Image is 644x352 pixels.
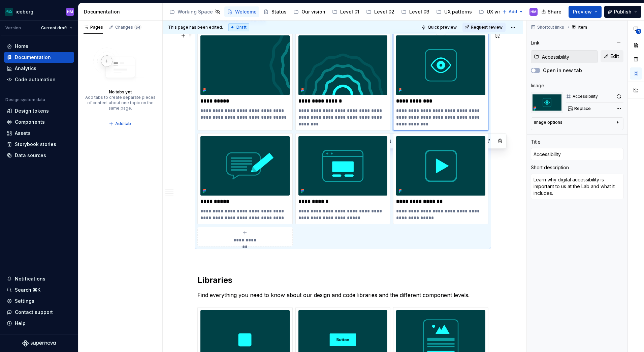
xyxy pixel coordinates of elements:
div: Pages [84,25,103,30]
div: Changes [115,25,141,30]
span: Replace [574,106,591,111]
span: Publish [614,8,632,15]
svg: Supernova Logo [22,340,56,347]
div: Image [531,82,544,89]
a: Status [261,6,289,17]
div: Level 03 [409,8,429,15]
button: Edit [601,50,623,62]
div: UX patterns [444,8,472,15]
div: Link [531,39,540,46]
button: Current draft [38,23,75,33]
a: Code automation [4,74,74,85]
div: Components [15,119,45,125]
div: Welcome [235,8,257,15]
img: 169b1be3-7c85-4d39-bf3f-aacbf724f981.png [531,92,563,113]
button: Replace [566,104,594,113]
div: Documentation [15,54,51,61]
a: UX patterns [433,6,475,17]
a: Welcome [224,6,259,17]
label: Open in new tab [543,67,582,74]
div: Search ⌘K [15,287,40,293]
div: Image options [534,120,562,125]
div: Settings [15,298,34,304]
a: Home [4,41,74,52]
div: Storybook stories [15,141,56,148]
span: Preview [573,8,592,15]
a: Working Space [167,6,223,17]
div: Level 01 [340,8,359,15]
div: Working Space [178,8,213,15]
button: Preview [569,6,602,18]
div: Documentation [84,8,160,15]
div: HM [530,9,537,14]
a: Storybook stories [4,139,74,150]
div: HM [67,9,73,14]
div: Add tabs to create separate pieces of content about one topic on the same page. [85,95,156,111]
button: Add tab [107,119,134,128]
p: Find everything you need to know about our design and code libraries and the different component ... [197,291,488,299]
div: Level 02 [374,8,394,15]
button: Search ⌘K [4,285,74,295]
div: iceberg [15,8,33,15]
a: UX writing [476,6,513,17]
a: Level 03 [398,6,432,17]
div: Our vision [301,8,325,15]
div: Code automation [15,76,56,83]
button: Shortcut links [529,23,567,32]
div: Data sources [15,152,46,159]
span: This page has been edited. [168,25,223,30]
button: Contact support [4,307,74,318]
button: Image options [534,120,620,128]
div: Page tree [167,5,499,19]
div: Status [271,8,287,15]
div: No tabs yet [109,89,132,95]
span: 1 [636,29,641,34]
button: Request review [462,23,506,32]
div: Short description [531,164,569,171]
a: Components [4,117,74,127]
div: Analytics [15,65,36,72]
button: Help [4,318,74,329]
a: Design tokens [4,106,74,116]
img: 7fd731b8-1d66-44d0-9cd7-d6c5a8e24643.png [298,136,388,196]
a: Level 02 [363,6,397,17]
a: Our vision [291,6,328,17]
span: Add tab [115,121,131,126]
div: Design system data [5,97,45,102]
img: c243b1aa-ef08-48ea-8576-6ccf4d0d1fda.png [200,35,290,95]
img: 964fdd65-7811-4b7f-83a4-594e0833bfec.png [200,136,290,196]
button: icebergHM [1,4,77,19]
a: Assets [4,128,74,139]
div: Version [5,25,21,31]
div: Help [15,320,26,327]
a: Data sources [4,150,74,161]
span: Quick preview [428,25,457,30]
span: Share [548,8,561,15]
div: Home [15,43,28,50]
img: 418c6d47-6da6-4103-8b13-b5999f8989a1.png [5,8,13,16]
span: Add [509,9,517,14]
button: Share [538,6,566,18]
div: UX writing [487,8,511,15]
span: 54 [134,25,141,30]
span: Request review [471,25,503,30]
button: Publish [604,6,641,18]
img: 0c5b181c-c06c-4252-b146-87314f85abd9.png [396,136,485,196]
span: Current draft [41,25,67,31]
input: Add title [531,148,623,160]
img: 9261e2b9-d6f9-4a3b-9b4a-bd992935a0eb.png [298,35,388,95]
div: Draft [228,23,249,31]
a: Documentation [4,52,74,63]
a: Settings [4,296,74,306]
button: Quick preview [419,23,460,32]
div: Design tokens [15,108,49,114]
a: Level 01 [329,6,362,17]
h2: Libraries [197,275,488,286]
div: Notifications [15,275,45,282]
span: Edit [610,53,619,60]
button: Notifications [4,273,74,284]
div: Accessibility [573,94,598,99]
a: Analytics [4,63,74,74]
img: 169b1be3-7c85-4d39-bf3f-aacbf724f981.png [396,35,485,95]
